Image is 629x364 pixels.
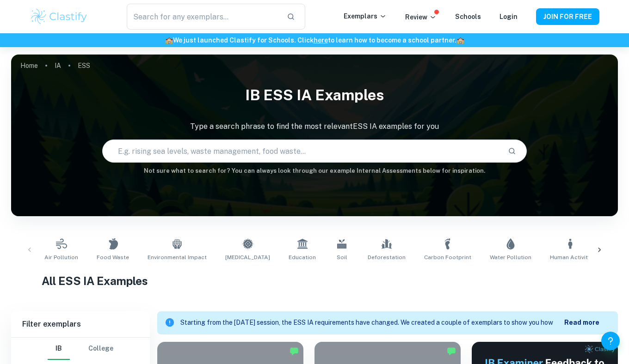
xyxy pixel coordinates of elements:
[504,143,520,159] button: Search
[456,36,464,44] span: 🏫
[337,253,347,261] span: Soil
[564,319,599,326] b: Read more
[11,166,618,176] h6: Not sure what to search for? You can always look through our example Internal Assessments below f...
[44,253,78,261] span: Air Pollution
[48,338,70,360] button: IB
[290,346,299,356] img: Marked
[2,35,627,45] h6: We just launched Clastify for Schools. Click to learn how to become a school partner.
[344,11,387,21] p: Exemplars
[78,61,90,71] p: ESS
[48,338,113,360] div: Filter type choice
[103,138,500,164] input: E.g. rising sea levels, waste management, food waste...
[447,346,456,356] img: Marked
[490,253,531,261] span: Water Pollution
[127,4,279,30] input: Search for any exemplars...
[148,253,207,261] span: Environmental Impact
[601,332,620,350] button: Help and Feedback
[499,13,518,20] a: Login
[455,13,481,20] a: Schools
[20,59,38,72] a: Home
[11,311,150,337] h6: Filter exemplars
[11,80,618,110] h1: IB ESS IA examples
[368,253,406,261] span: Deforestation
[314,36,328,44] a: here
[536,8,599,25] button: JOIN FOR FREE
[11,121,618,132] p: Type a search phrase to find the most relevant ESS IA examples for you
[165,36,173,44] span: 🏫
[225,253,270,261] span: [MEDICAL_DATA]
[424,253,471,261] span: Carbon Footprint
[550,253,591,261] span: Human Activity
[97,253,129,261] span: Food Waste
[42,273,588,289] h1: All ESS IA Examples
[289,253,316,261] span: Education
[405,12,437,22] p: Review
[88,338,113,360] button: College
[180,318,564,328] p: Starting from the [DATE] session, the ESS IA requirements have changed. We created a couple of ex...
[55,59,61,72] a: IA
[30,7,88,26] img: Clastify logo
